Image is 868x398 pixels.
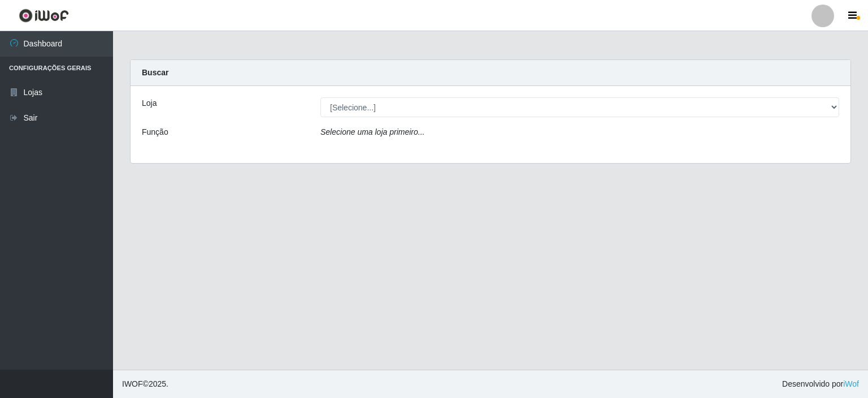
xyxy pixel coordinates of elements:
[782,378,859,390] span: Desenvolvido por
[320,127,424,136] i: Selecione uma loja primeiro...
[142,126,168,138] label: Função
[122,378,168,390] span: © 2025 .
[142,68,168,77] strong: Buscar
[843,379,859,388] a: iWof
[122,379,143,388] span: IWOF
[19,8,69,23] img: CoreUI Logo
[142,97,157,109] label: Loja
